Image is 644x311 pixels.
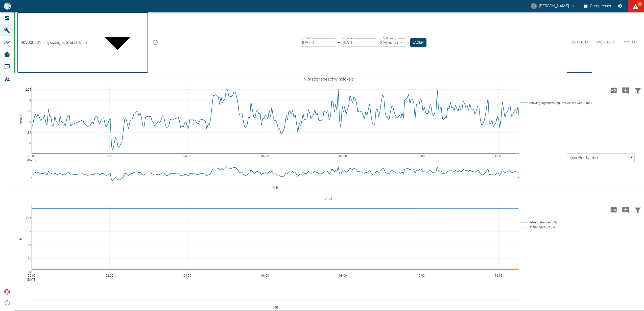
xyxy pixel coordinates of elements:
button: Kommentar hinzufügen [620,84,632,97]
button: Einstellungen [616,2,625,11]
button: Daten filtern [632,84,644,97]
div: 2 Minuten [379,38,406,47]
span: Hohe Auflösung [608,207,620,212]
label: Ende [345,36,352,40]
span: Hohe Auflösung [608,88,620,92]
img: logo [4,3,11,9]
span: 89 [637,2,642,7]
button: Daten filtern [632,203,644,216]
button: Compressor [583,2,613,11]
button: System [619,12,642,73]
label: Start [305,36,311,40]
input: DD.MM.YYYY [342,38,377,47]
div: TG [531,3,537,9]
button: Live-Daten [592,12,619,73]
span: 909000631_Thyssengas GmbH_Dülmen ([GEOGRAPHIC_DATA]) [21,40,134,45]
p: – [338,40,340,45]
img: Xplore Logo [4,289,10,295]
button: thomas.gregoir@neuman-esser.com [530,2,576,11]
label: Auflösung [383,36,396,40]
button: Kommentar hinzufügen [620,203,632,216]
input: DD.MM.YYYY [301,38,336,47]
text: Keine Alarmkorridore [570,156,599,160]
button: mission info [150,37,160,47]
button: Laden [410,38,426,47]
button: Zeitraum [567,12,592,73]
